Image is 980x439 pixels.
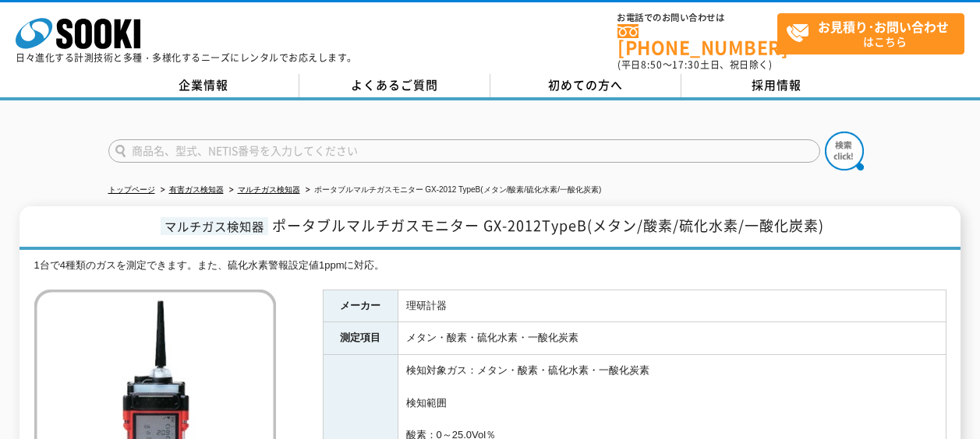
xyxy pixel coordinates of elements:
[777,13,964,54] a: お見積り･お問い合わせはこちら
[238,185,300,194] a: マルチガス検知器
[617,58,772,72] span: (平日 ～ 土日、祝日除く)
[34,258,946,274] div: 1台で4種類のガスを測定できます。また、硫化水素警報設定値1ppmに対応。
[323,290,398,322] th: メーカー
[825,132,864,170] img: btn_search.png
[323,322,398,355] th: 測定項目
[302,182,602,198] li: ポータブルマルチガスモニター GX-2012 TypeB(メタン/酸素/硫化水素/一酸化炭素)
[16,53,357,62] p: 日々進化する計測技術と多種・多様化するニーズにレンタルでお応えします。
[272,215,824,236] span: ポータブルマルチガスモニター GX-2012TypeB(メタン/酸素/硫化水素/一酸化炭素)
[398,322,946,355] td: メタン・酸素・硫化水素・一酸化炭素
[169,185,224,194] a: 有害ガス検知器
[108,185,155,194] a: トップページ
[641,58,663,72] span: 8:50
[108,74,299,97] a: 企業情報
[617,24,777,56] a: [PHONE_NUMBER]
[398,290,946,322] td: 理研計器
[161,217,268,235] span: マルチガス検知器
[299,74,490,97] a: よくあるご質問
[786,14,964,53] span: はこちら
[672,58,700,72] span: 17:30
[617,13,777,23] span: お電話でのお問い合わせは
[681,74,872,97] a: 採用情報
[108,139,820,163] input: 商品名、型式、NETIS番号を入力してください
[548,76,623,93] span: 初めての方へ
[490,74,681,97] a: 初めての方へ
[818,17,949,36] strong: お見積り･お問い合わせ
